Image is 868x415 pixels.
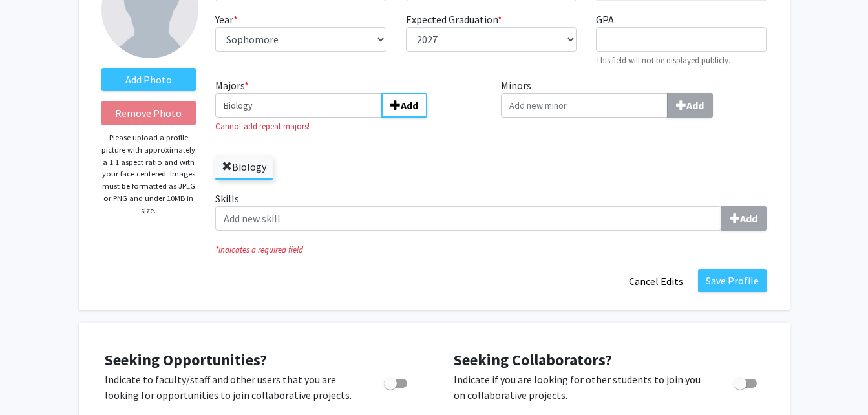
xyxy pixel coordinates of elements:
p: Please upload a profile picture with approximately a 1:1 aspect ratio and with your face centered... [101,132,196,217]
span: Seeking Opportunities? [105,350,267,370]
b: Add [686,99,704,112]
label: GPA [596,12,614,27]
p: Indicate if you are looking for other students to join you on collaborative projects. [454,372,709,403]
button: Remove Photo [101,101,196,125]
iframe: Chat [10,357,55,405]
button: Minors [667,93,713,118]
p: Indicate to faculty/staff and other users that you are looking for opportunities to join collabor... [105,372,359,403]
i: Indicates a required field [215,244,767,256]
button: Skills [721,206,767,231]
input: Majors*Add [215,93,382,118]
label: Minors [501,78,767,118]
label: Year [215,12,238,27]
label: AddProfile Picture [101,68,196,91]
small: Cannot add repeat majors! [215,120,482,133]
button: Majors* [381,93,427,118]
div: Toggle [728,372,764,391]
b: Add [740,212,757,225]
button: Save Profile [698,269,767,292]
label: Biology [215,156,273,178]
div: Toggle [379,372,414,391]
button: Cancel Edits [620,269,692,293]
b: Add [401,99,418,112]
small: This field will not be displayed publicly. [596,55,730,65]
input: MinorsAdd [501,93,668,118]
label: Skills [215,191,767,231]
label: Majors [215,78,482,118]
span: Seeking Collaborators? [454,350,612,370]
input: SkillsAdd [215,206,721,231]
label: Expected Graduation [406,12,502,27]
